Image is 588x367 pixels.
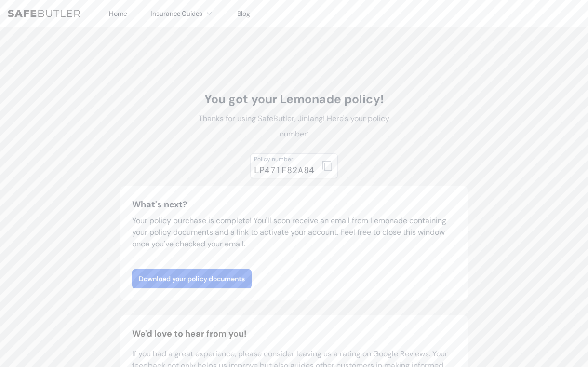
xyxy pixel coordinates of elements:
button: Insurance Guides [150,8,214,19]
h3: What's next? [132,198,456,211]
a: Home [109,9,127,18]
div: LP471F82A84 [254,163,315,177]
img: SafeButler Text Logo [8,10,80,17]
p: Your policy purchase is complete! You'll soon receive an email from Lemonade containing your poli... [132,215,456,250]
div: Policy number [254,155,315,163]
h1: You got your Lemonade policy! [186,92,402,107]
a: Download your policy documents [132,269,252,288]
h2: We'd love to hear from you! [132,327,456,340]
a: Blog [237,9,250,18]
p: Thanks for using SafeButler, Jinlang! Here's your policy number: [186,111,402,142]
